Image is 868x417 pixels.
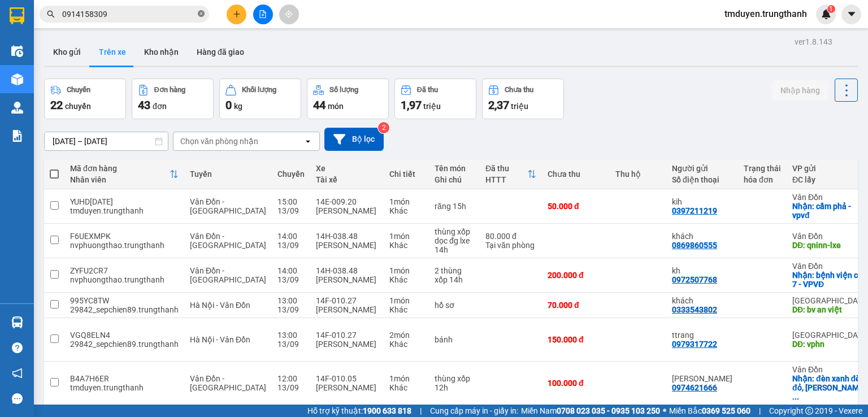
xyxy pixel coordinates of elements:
[277,232,305,241] div: 14:00
[389,340,423,349] div: Khác
[430,405,518,417] span: Cung cấp máy in - giấy in:
[435,227,474,254] div: thùng xốp dọc đg lxe 14h
[259,10,267,18] span: file-add
[316,383,378,392] div: [PERSON_NAME]
[389,232,423,241] div: 1 món
[715,7,816,21] span: tmduyen.trungthanh
[277,340,305,349] div: 13/09
[792,392,799,401] span: ...
[253,5,273,24] button: file-add
[672,340,717,349] div: 0979317722
[389,266,423,275] div: 1 món
[316,232,378,241] div: 14H-038.48
[188,38,253,66] button: Hàng đã giao
[548,271,604,280] div: 200.000 đ
[485,175,527,184] div: HTTT
[316,241,378,250] div: [PERSON_NAME]
[198,10,205,17] span: close-circle
[11,45,23,57] img: warehouse-icon
[672,164,732,173] div: Người gửi
[435,175,474,184] div: Ghi chú
[702,406,750,415] strong: 0369 525 060
[154,86,185,94] div: Đơn hàng
[70,266,179,275] div: ZYFU2CR7
[279,5,299,24] button: aim
[277,331,305,340] div: 13:00
[50,98,63,112] span: 22
[11,102,23,114] img: warehouse-icon
[485,232,536,241] div: 80.000 đ
[435,202,474,211] div: răng 15h
[11,130,23,142] img: solution-icon
[324,128,384,151] button: Bộ lọc
[277,305,305,314] div: 13/09
[138,98,150,112] span: 43
[190,266,266,284] span: Vân Đồn - [GEOGRAPHIC_DATA]
[11,73,23,85] img: warehouse-icon
[423,102,441,111] span: triệu
[795,36,832,48] div: ver 1.8.143
[771,80,829,101] button: Nhập hàng
[70,331,179,340] div: VGQ8ELN4
[62,8,196,20] input: Tìm tên, số ĐT hoặc mã đơn
[70,340,179,349] div: 29842_sepchien89.trungthanh
[615,170,661,179] div: Thu hộ
[672,232,732,241] div: khách
[316,266,378,275] div: 14H-038.48
[90,38,135,66] button: Trên xe
[12,393,23,404] span: message
[389,305,423,314] div: Khác
[389,170,423,179] div: Chi tiết
[153,102,167,111] span: đơn
[548,301,604,310] div: 70.000 đ
[389,275,423,284] div: Khác
[521,405,660,417] span: Miền Nam
[10,7,24,24] img: logo-vxr
[435,374,474,392] div: thùng xốp 12h
[233,10,241,18] span: plus
[401,98,422,112] span: 1,97
[190,374,266,392] span: Vân Đồn - [GEOGRAPHIC_DATA]
[435,266,474,284] div: 2 thùng xốp 14h
[417,86,438,94] div: Đã thu
[70,206,179,215] div: tmduyen.trungthanh
[70,374,179,383] div: B4A7H6ER
[242,86,276,94] div: Khối lượng
[672,175,732,184] div: Số điện thoại
[505,86,533,94] div: Chưa thu
[663,409,666,413] span: ⚪️
[234,102,242,111] span: kg
[316,305,378,314] div: [PERSON_NAME]
[672,241,717,250] div: 0869860555
[420,405,422,417] span: |
[12,342,23,353] span: question-circle
[316,374,378,383] div: 14F-010.05
[805,407,813,415] span: copyright
[70,275,179,284] div: nvphuongthao.trungthanh
[389,241,423,250] div: Khác
[821,9,831,19] img: icon-new-feature
[672,296,732,305] div: khách
[316,175,378,184] div: Tài xế
[277,170,305,179] div: Chuyến
[829,5,833,13] span: 1
[744,175,781,184] div: hóa đơn
[277,197,305,206] div: 15:00
[480,159,542,189] th: Toggle SortBy
[277,241,305,250] div: 13/09
[435,335,474,344] div: bánh
[316,164,378,173] div: Xe
[225,98,232,112] span: 0
[132,79,214,119] button: Đơn hàng43đơn
[548,170,604,179] div: Chưa thu
[303,137,313,146] svg: open
[277,275,305,284] div: 13/09
[389,206,423,215] div: Khác
[672,374,732,383] div: c giang
[70,296,179,305] div: 995YC8TW
[70,197,179,206] div: YUHD[DATE]
[307,405,411,417] span: Hỗ trợ kỹ thuật:
[44,38,90,66] button: Kho gửi
[672,197,732,206] div: kih
[488,98,509,112] span: 2,37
